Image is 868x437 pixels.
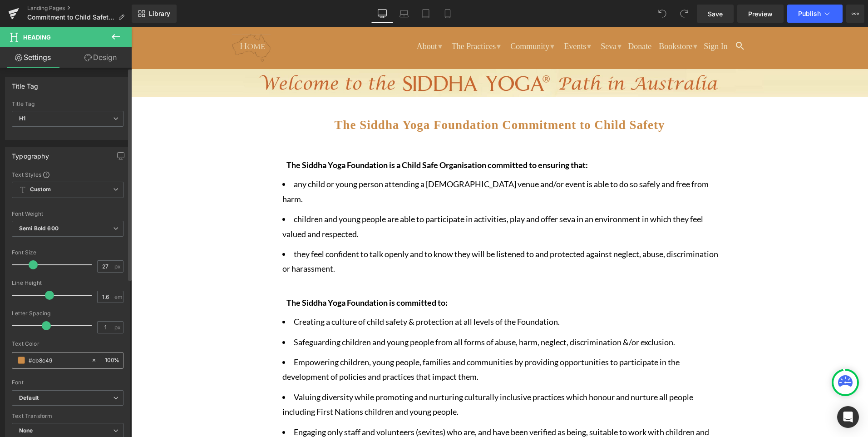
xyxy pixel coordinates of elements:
div: Text Transform [12,413,123,419]
span: ▾ [419,15,423,24]
li: any child or young person attending a [DEMOGRAPHIC_DATA] venue and/or event is able to do so safe... [151,149,589,179]
li: Empowering children, young people, families and communities by providing opportunities to partici... [151,328,589,357]
li: Creating a culture of child safety & protection at all levels of the Foundation. [151,287,589,302]
b: None [19,427,33,434]
li: children and young people are able to participate in activities, play and offer seva in an enviro... [151,184,589,214]
a: Seva▾ [466,10,493,27]
a: Preview [737,5,784,23]
a: New Library [132,5,177,23]
button: Publish [787,5,843,23]
div: Title Tag [12,101,123,107]
div: Letter Spacing [12,310,123,317]
a: Landing Pages [27,5,132,12]
span: ▾ [486,15,490,24]
a: Sign In [572,15,597,27]
button: More [846,5,864,23]
div: Font Size [12,249,123,256]
span: Library [149,10,170,18]
b: Custom [30,186,51,194]
a: Events▾ [429,10,462,27]
a: Bookstore▾ [524,10,568,27]
li: Engaging only staff and volunteers (sevites) who are, and have been verified as being, suitable t... [151,397,589,427]
span: em [114,294,122,300]
button: Undo [653,5,671,23]
b: Semi Bold 600 [19,225,59,232]
span: Publish [798,10,821,17]
li: Safeguarding children and young people from all forms of abuse, harm, neglect, discrimination &/o... [151,308,589,322]
li: they feel confident to talk openly and to know they will be listened to and protected against neg... [151,219,589,249]
span: Preview [748,9,773,19]
input: Color [29,355,87,365]
span: px [114,263,122,269]
span: px [114,324,122,330]
a: Community▾ [376,10,425,27]
b: H1 [19,115,25,122]
div: Text Styles [12,171,123,178]
a: Donate [497,15,520,27]
div: Typography [12,147,49,160]
div: Line Height [12,280,123,286]
b: The Siddha Yoga Foundation is committed to: [155,270,316,280]
div: % [101,353,123,368]
span: Save [708,9,723,19]
span: ▾ [456,15,460,24]
span: Commitment to Child Safety v2 [27,14,114,21]
span: ▾ [562,15,566,24]
img: The Siddha Yoga Foundation Limited [101,7,139,35]
a: Search [605,14,615,27]
li: Valuing diversity while promoting and nurturing culturally inclusive practices which honour and n... [151,363,589,392]
div: Open Intercom Messenger [837,406,859,428]
i: Default [19,394,39,402]
button: Redo [675,5,693,23]
div: Title Tag [12,77,39,90]
a: Mobile [437,5,459,23]
div: Text Color [12,341,123,347]
a: Design [68,47,133,68]
a: Laptop [393,5,415,23]
span: ▾ [365,15,370,24]
span: Heading [23,34,51,41]
div: Font Weight [12,211,123,217]
a: Tablet [415,5,437,23]
a: About▾ [282,10,313,27]
a: Desktop [371,5,393,23]
strong: The Siddha Yoga Foundation is a Child Safe Organisation committed to ensuring that: [155,133,457,143]
span: ▾ [307,15,311,24]
span: The Siddha Yoga Foundation Commitment to Child Safety [203,91,534,104]
a: The Practices▾ [317,10,372,27]
div: Font [12,379,123,386]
